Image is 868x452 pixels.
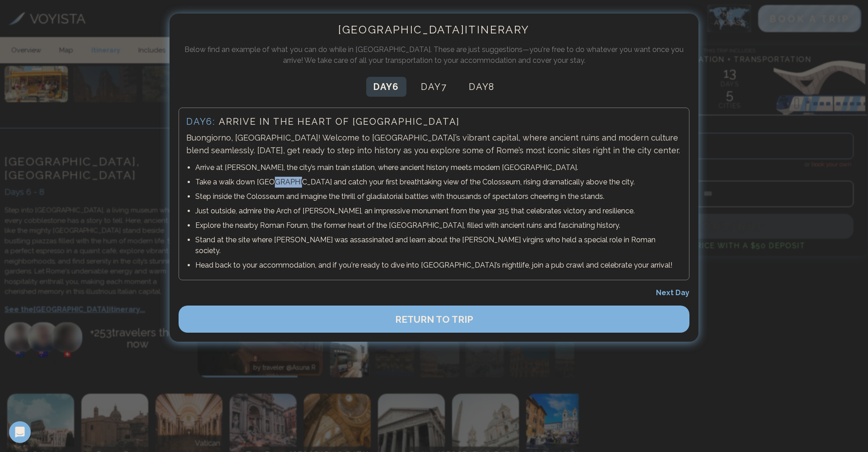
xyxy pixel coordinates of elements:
[195,191,682,202] p: Step inside the Colosseum and imagine the thrill of gladiatorial battles with thousands of specta...
[179,44,689,66] p: Below find an example of what you can do while in [GEOGRAPHIC_DATA] . These are just suggestions—...
[195,177,682,188] p: Take a walk down [GEOGRAPHIC_DATA] and catch your first breathtaking view of the Colosseum, risin...
[195,206,682,217] p: Just outside, admire the Arch of [PERSON_NAME], an impressive monument from the year 315 that cel...
[186,115,682,128] h3: Arrive in the heart of [GEOGRAPHIC_DATA]
[195,220,682,231] p: Explore the nearby Roman Forum, the former heart of the [GEOGRAPHIC_DATA], filled with ancient ru...
[395,314,473,325] span: RETURN TO TRIP
[195,235,682,256] p: Stand at the site where [PERSON_NAME] was assassinated and learn about the [PERSON_NAME] virgins ...
[366,77,406,97] button: Day6
[462,77,502,97] button: Day8
[186,132,682,157] p: Buongiorno, [GEOGRAPHIC_DATA]! Welcome to [GEOGRAPHIC_DATA]’s vibrant capital, where ancient ruin...
[195,162,682,173] p: Arrive at [PERSON_NAME], the city’s main train station, where ancient history meets modern [GEOGR...
[414,77,454,97] button: Day7
[656,287,689,298] button: Next Day
[656,288,689,297] span: Next Day
[195,260,682,271] p: Head back to your accommodation, and if you're ready to dive into [GEOGRAPHIC_DATA]’s nightlife, ...
[179,23,689,37] h2: [GEOGRAPHIC_DATA] Itinerary
[179,306,689,333] button: RETURN TO TRIP
[9,421,31,443] div: Open Intercom Messenger
[186,116,215,127] span: Day 6 :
